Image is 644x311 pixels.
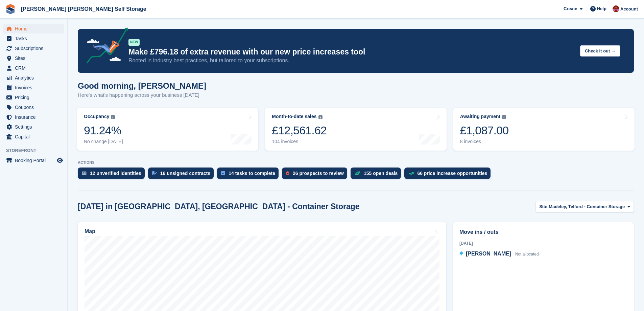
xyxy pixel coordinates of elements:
img: price-adjustments-announcement-icon-8257ccfd72463d97f412b2fc003d46551f7dbcb40ab6d574587a9cd5c0d94... [81,27,128,66]
h2: [DATE] in [GEOGRAPHIC_DATA], [GEOGRAPHIC_DATA] - Container Storage [78,202,360,211]
div: Occupancy [84,114,109,119]
h1: Good morning, [PERSON_NAME] [78,81,206,90]
img: icon-info-grey-7440780725fd019a000dd9b08b2336e03edf1995a4989e88bcd33f0948082b44.svg [318,115,323,119]
div: Month-to-date sales [272,114,316,119]
div: 66 price increase opportunities [417,171,487,176]
span: Not allocated [515,252,539,257]
a: menu [3,103,64,112]
a: menu [3,53,64,63]
img: icon-info-grey-7440780725fd019a000dd9b08b2336e03edf1995a4989e88bcd33f0948082b44.svg [502,115,506,119]
a: menu [3,132,64,141]
a: 155 open deals [351,168,404,182]
span: Coupons [15,103,55,112]
span: Help [597,5,606,12]
span: Booking Portal [15,156,55,165]
span: Account [620,6,638,13]
span: [PERSON_NAME] [466,251,511,257]
div: 16 unsigned contracts [160,171,211,176]
a: 26 prospects to review [282,168,351,182]
div: £1,087.00 [460,124,509,137]
button: Check it out → [580,45,620,57]
a: menu [3,24,64,34]
div: 14 tasks to complete [229,171,275,176]
a: menu [3,156,64,165]
h2: Move ins / outs [459,228,627,236]
div: Awaiting payment [460,114,501,119]
p: Rooted in industry best practices, but tailored to your subscriptions. [128,57,575,64]
a: Occupancy 91.24% No change [DATE] [77,108,258,151]
a: [PERSON_NAME] Not allocated [459,250,539,259]
div: 8 invoices [460,139,509,145]
span: Settings [15,122,55,132]
img: icon-info-grey-7440780725fd019a000dd9b08b2336e03edf1995a4989e88bcd33f0948082b44.svg [111,115,115,119]
a: 12 unverified identities [78,168,148,182]
img: verify_identity-adf6edd0f0f0b5bbfe63781bf79b02c33cf7c696d77639b501bdc392416b5a36.svg [82,171,87,175]
a: 66 price increase opportunities [404,168,494,182]
a: Awaiting payment £1,087.00 8 invoices [453,108,635,151]
a: [PERSON_NAME] [PERSON_NAME] Self Storage [18,3,149,15]
span: Tasks [15,34,55,43]
span: Capital [15,132,55,141]
a: 16 unsigned contracts [148,168,217,182]
div: 26 prospects to review [293,171,344,176]
p: Make £796.18 of extra revenue with our new price increases tool [128,47,575,57]
a: menu [3,44,64,53]
a: menu [3,112,64,122]
p: Here's what's happening across your business [DATE] [78,91,206,99]
span: Site: [539,203,549,210]
a: menu [3,93,64,102]
h2: Map [85,228,95,235]
span: Insurance [15,112,55,122]
img: task-75834270c22a3079a89374b754ae025e5fb1db73e45f91037f5363f120a921f8.svg [221,171,225,175]
span: CRM [15,63,55,73]
img: Ben Spickernell [613,5,619,12]
div: 91.24% [84,124,123,137]
img: prospect-51fa495bee0391a8d652442698ab0144808aea92771e9ea1ae160a38d050c398.svg [286,171,289,175]
span: Storefront [6,147,67,154]
img: price_increase_opportunities-93ffe204e8149a01c8c9dc8f82e8f89637d9d84a8eef4429ea346261dce0b2c0.svg [408,172,414,175]
a: Preview store [56,156,64,164]
span: Create [564,5,577,12]
div: £12,561.62 [272,124,327,137]
a: menu [3,73,64,83]
span: Madeley, Telford - Container Storage [549,203,625,210]
span: Pricing [15,93,55,102]
a: menu [3,63,64,73]
span: Invoices [15,83,55,92]
div: 12 unverified identities [90,171,141,176]
span: Subscriptions [15,44,55,53]
div: [DATE] [459,240,627,246]
span: Analytics [15,73,55,83]
div: 104 invoices [272,139,327,145]
div: 155 open deals [364,171,398,176]
img: contract_signature_icon-13c848040528278c33f63329250d36e43548de30e8caae1d1a13099fd9432cc5.svg [152,171,157,175]
div: NEW [128,39,140,46]
img: deal-1b604bf984904fb50ccaf53a9ad4b4a5d6e5aea283cecdc64d6e3604feb123c2.svg [355,171,360,176]
div: No change [DATE] [84,139,123,145]
a: 14 tasks to complete [217,168,282,182]
span: Home [15,24,55,34]
img: stora-icon-8386f47178a22dfd0bd8f6a31ec36ba5ce8667c1dd55bd0f319d3a0aa187defe.svg [5,4,16,14]
a: menu [3,83,64,92]
button: Site: Madeley, Telford - Container Storage [535,201,634,212]
a: menu [3,122,64,132]
a: Month-to-date sales £12,561.62 104 invoices [265,108,446,151]
p: ACTIONS [78,160,634,165]
a: menu [3,34,64,43]
span: Sites [15,53,55,63]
